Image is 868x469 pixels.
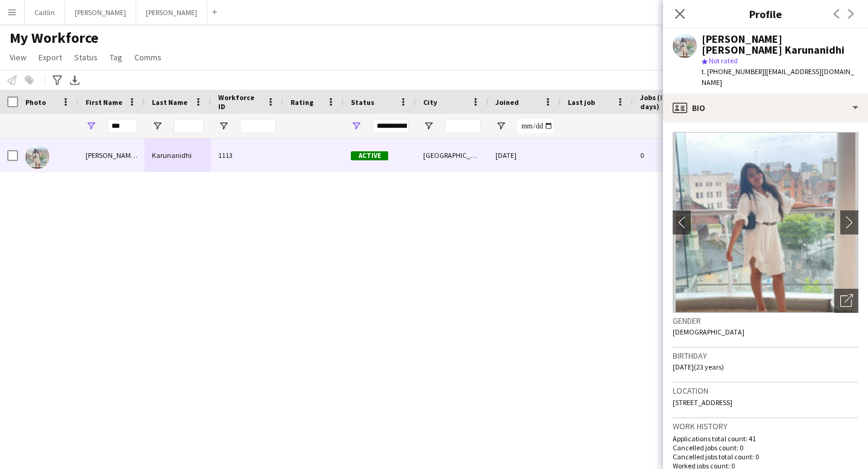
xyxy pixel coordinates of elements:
span: Last Name [152,98,187,107]
span: Status [74,52,98,63]
span: Photo [25,98,46,107]
span: View [10,52,27,63]
a: Export [34,49,67,65]
a: View [5,49,31,65]
button: Caitlin [25,1,65,24]
button: Open Filter Menu [423,121,434,131]
button: Open Filter Menu [152,121,163,131]
span: Not rated [709,56,738,65]
span: First Name [86,98,122,107]
span: My Workforce [10,29,98,47]
p: Cancelled jobs count: 0 [673,443,858,452]
span: t. [PHONE_NUMBER] [702,67,764,76]
a: Status [69,49,102,65]
span: [DATE] (23 years) [673,362,724,371]
span: Last job [568,98,595,107]
div: [GEOGRAPHIC_DATA] [416,139,488,172]
div: Bio [663,93,868,122]
button: Open Filter Menu [495,121,506,131]
div: [DATE] [488,139,561,172]
input: City Filter Input [445,119,481,133]
span: Export [39,52,62,63]
h3: Location [673,385,858,396]
span: Workforce ID [218,93,262,111]
input: Workforce ID Filter Input [240,119,276,133]
img: Crew avatar or photo [673,132,858,313]
h3: Birthday [673,350,858,361]
h3: Profile [663,6,868,22]
span: | [EMAIL_ADDRESS][DOMAIN_NAME] [702,67,854,87]
input: First Name Filter Input [107,119,137,133]
button: Open Filter Menu [351,121,362,131]
span: [DEMOGRAPHIC_DATA] [673,327,744,336]
span: Rating [291,98,313,107]
div: 1113 [211,139,283,172]
input: Last Name Filter Input [174,119,204,133]
button: Open Filter Menu [86,121,96,131]
span: Tag [110,52,122,63]
span: [STREET_ADDRESS] [673,398,732,407]
img: Nayana Komal Garcia Karunanidhi [25,145,49,169]
div: Karunanidhi [145,139,211,172]
span: Comms [134,52,162,63]
h3: Work history [673,421,858,432]
p: Applications total count: 41 [673,434,858,443]
span: City [423,98,437,107]
span: Status [351,98,374,107]
h3: Gender [673,315,858,326]
button: [PERSON_NAME] [65,1,136,24]
div: 0 [633,139,711,172]
span: Joined [495,98,519,107]
div: Open photos pop-in [834,289,858,313]
app-action-btn: Advanced filters [50,73,64,87]
button: Open Filter Menu [218,121,229,131]
span: Jobs (last 90 days) [640,93,690,111]
a: Comms [130,49,166,65]
input: Joined Filter Input [517,119,553,133]
p: Cancelled jobs total count: 0 [673,452,858,461]
div: [PERSON_NAME] [PERSON_NAME] Karunanidhi [702,34,858,55]
app-action-btn: Export XLSX [68,73,82,87]
span: Active [351,151,388,160]
button: [PERSON_NAME] [136,1,207,24]
div: [PERSON_NAME] [PERSON_NAME] [78,139,145,172]
a: Tag [105,49,127,65]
